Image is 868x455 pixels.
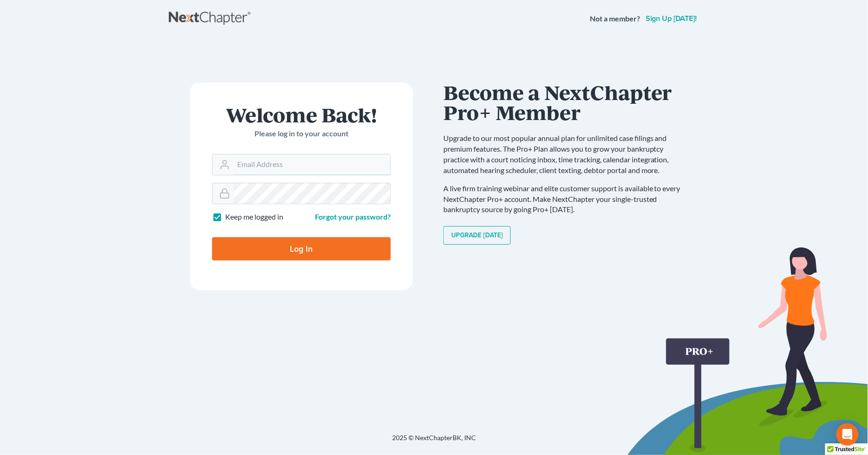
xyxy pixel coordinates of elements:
[212,128,391,139] p: Please log in to your account
[212,237,391,261] input: Log In
[234,154,390,175] input: Email Address
[443,82,690,122] h1: Become a NextChapter Pro+ Member
[590,13,640,24] strong: Not a member?
[443,183,690,215] p: A live firm training webinar and elite customer support is available to every NextChapter Pro+ ac...
[225,212,283,222] label: Keep me logged in
[315,212,391,221] a: Forgot your password?
[644,15,699,22] a: Sign up [DATE]!
[443,133,690,175] p: Upgrade to our most popular annual plan for unlimited case filings and premium features. The Pro+...
[212,105,391,125] h1: Welcome Back!
[443,226,511,245] a: Upgrade [DATE]
[169,433,699,450] div: 2025 © NextChapterBK, INC
[836,423,859,446] div: Open Intercom Messenger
